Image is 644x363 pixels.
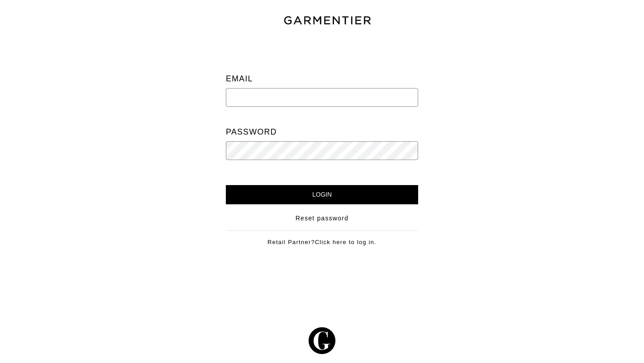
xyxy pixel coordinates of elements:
[296,214,349,223] a: Reset password
[226,230,418,247] div: Retail Partner?
[226,185,418,204] input: Login
[226,70,253,88] label: Email
[315,239,377,245] a: Click here to log in.
[309,327,335,354] img: g-602364139e5867ba59c769ce4266a9601a3871a1516a6a4c3533f4bc45e69684.svg
[283,15,372,26] img: garmentier-text-8466448e28d500cc52b900a8b1ac6a0b4c9bd52e9933ba870cc531a186b44329.png
[226,123,277,141] label: Password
